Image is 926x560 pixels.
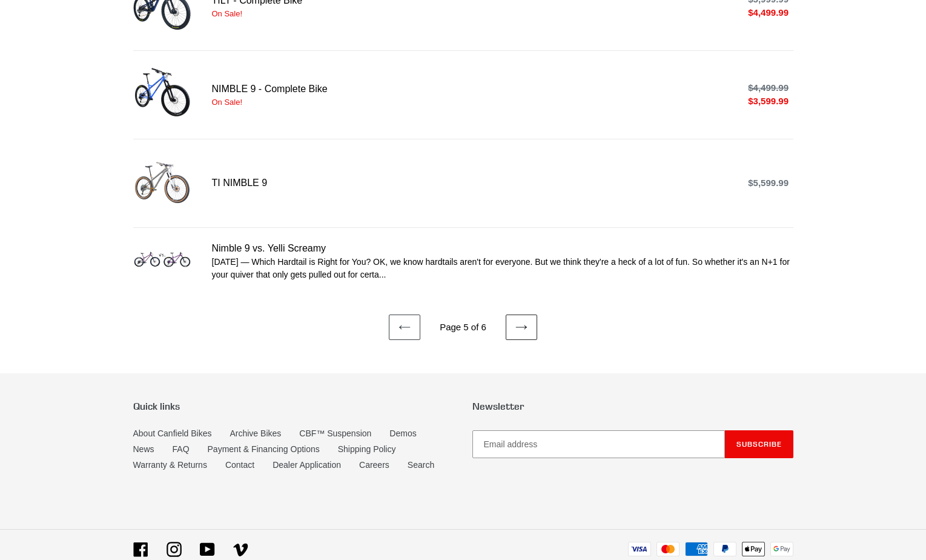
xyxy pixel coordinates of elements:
li: Page 5 of 6 [423,321,503,335]
a: Warranty & Returns [133,460,207,470]
p: Quick links [133,401,454,412]
input: Email address [472,430,725,458]
a: Search [408,460,434,470]
a: Contact [225,460,254,470]
p: Newsletter [472,401,793,412]
a: CBF™ Suspension [299,428,371,438]
a: Shipping Policy [338,444,396,454]
a: About Canfield Bikes [133,428,212,438]
a: Demos [389,428,416,438]
a: Archive Bikes [230,428,281,438]
a: Careers [359,460,389,470]
a: FAQ [173,444,190,454]
span: Subscribe [736,439,782,448]
a: Dealer Application [273,460,341,470]
button: Subscribe [725,430,793,458]
a: Payment & Financing Options [208,444,320,454]
a: News [133,444,154,454]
